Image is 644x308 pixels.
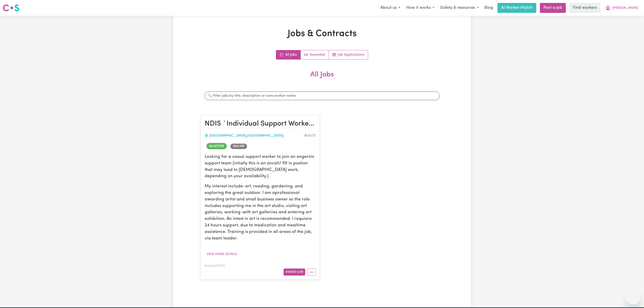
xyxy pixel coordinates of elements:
[569,3,600,13] a: Find workers
[201,70,443,86] h2: All Jobs
[3,3,19,13] a: Careseekers logo
[201,28,443,39] h1: Jobs & Contracts
[602,3,641,13] button: My Account
[612,6,638,11] span: [PERSON_NAME]
[205,119,316,128] h2: NDIS `Individual Support Worker - North Ipswich
[205,251,239,258] button: View more details
[284,269,305,276] button: Award Job
[205,264,225,267] span: Posted: [DATE]
[3,4,19,12] img: Careseekers logo
[206,143,227,149] span: Job is active
[205,183,316,242] p: My interest include: art, reading, gardening, and exploring the great outdoor. I am aprofessional...
[205,154,316,180] p: Looking for a casusl support worker to join an engernic support team (intially this is an oncall/...
[304,133,316,138] div: Job ID #14375
[230,144,247,149] span: Job rate per hour
[301,50,329,59] a: Active jobs
[276,50,301,59] a: All jobs
[377,3,403,13] button: About us
[437,3,482,13] button: Safety & resources
[540,3,566,13] a: Post a job
[204,92,440,100] input: 🔍 Filter jobs by title, description or care worker name
[497,3,536,13] a: AI Worker Match
[329,50,368,59] a: Job applications
[307,269,316,276] button: More options
[626,290,640,304] iframe: Button to launch messaging window, conversation in progress
[205,133,304,138] div: [GEOGRAPHIC_DATA] , [GEOGRAPHIC_DATA]
[482,3,496,13] a: Blog
[403,3,437,13] button: How it works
